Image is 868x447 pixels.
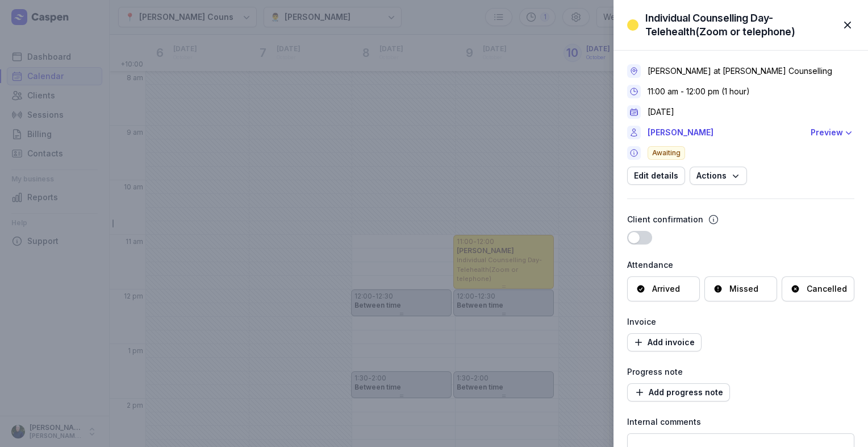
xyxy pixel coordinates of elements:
span: Add invoice [634,336,695,349]
div: Individual Counselling Day- Telehealth(Zoom or telephone) [645,11,834,39]
button: Actions [690,167,747,185]
div: Attendance [627,258,854,272]
div: Cancelled [807,283,847,295]
div: Internal comments [627,415,854,429]
div: [DATE] [648,106,674,118]
div: Preview [811,126,843,139]
span: Add progress note [634,386,723,399]
div: 11:00 am - 12:00 pm (1 hour) [648,86,750,97]
a: [PERSON_NAME] [648,126,804,139]
div: [PERSON_NAME] at [PERSON_NAME] Counselling [648,65,832,77]
div: Missed [729,283,758,295]
div: Progress note [627,365,854,379]
div: Invoice [627,315,854,329]
div: Arrived [652,283,680,295]
span: Edit details [634,169,678,183]
button: Edit details [627,167,685,185]
div: Client confirmation [627,213,703,226]
span: Actions [696,169,740,183]
span: Awaiting [648,146,685,160]
button: Preview [811,126,854,139]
